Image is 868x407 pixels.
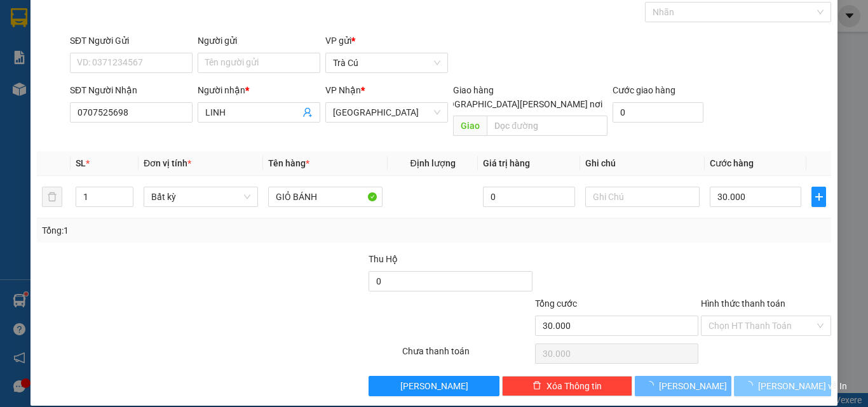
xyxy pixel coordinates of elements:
span: CC : [81,70,98,83]
span: Trà Cú [333,53,440,72]
span: Gửi: [11,12,31,25]
div: SĐT Người Nhận [70,83,193,97]
div: VP gửi [325,34,448,48]
span: loading [744,381,758,390]
div: Tên hàng: THX ( : 1 ) [11,92,185,108]
span: Cước hàng [710,158,754,168]
button: [PERSON_NAME] [369,376,499,396]
div: SĐT Người Gửi [70,34,193,48]
input: Cước giao hàng [613,102,703,123]
div: HUỆ [11,26,74,41]
button: delete [42,187,62,207]
input: Dọc đường [487,116,607,136]
div: 0944926027 [83,41,185,59]
span: Tổng cước [535,298,577,309]
span: plus [812,192,825,202]
span: delete [532,381,541,391]
label: Hình thức thanh toán [701,298,785,309]
span: loading [645,381,659,390]
span: Bất kỳ [151,187,250,206]
input: Ghi Chú [585,187,700,207]
span: user-add [302,107,313,117]
span: Nhận: [83,12,113,25]
span: Giá trị hàng [483,158,530,168]
div: Trà Cú [11,11,74,26]
span: Sài Gòn [333,103,440,122]
span: Thu Hộ [369,254,398,264]
div: Trà Vinh [83,11,185,26]
span: SL [76,158,86,168]
input: 0 [483,187,574,207]
button: [PERSON_NAME] và In [734,376,831,396]
span: Định lượng [410,158,455,168]
div: Người gửi [198,34,320,48]
button: [PERSON_NAME] [635,376,732,396]
th: Ghi chú [580,151,705,176]
span: Xóa Thông tin [546,379,602,393]
span: [PERSON_NAME] [659,379,727,393]
span: [PERSON_NAME] và In [758,379,847,393]
span: [GEOGRAPHIC_DATA][PERSON_NAME] nơi [429,97,607,111]
button: plus [811,187,826,207]
span: Giao hàng [453,85,494,95]
span: Đơn vị tính [144,158,191,168]
div: Chưa thanh toán [401,344,534,366]
span: [PERSON_NAME] [400,379,468,393]
span: SL [112,91,130,109]
input: VD: Bàn, Ghế [268,187,383,207]
div: Tổng: 1 [42,224,336,237]
label: Cước giao hàng [613,85,675,95]
div: Người nhận [198,83,320,97]
div: 30.000 [81,67,186,84]
span: VP Nhận [325,85,361,95]
span: Tên hàng [268,158,309,168]
span: Giao [453,116,487,136]
button: deleteXóa Thông tin [502,376,632,396]
div: TRƯƠNG [83,26,185,41]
